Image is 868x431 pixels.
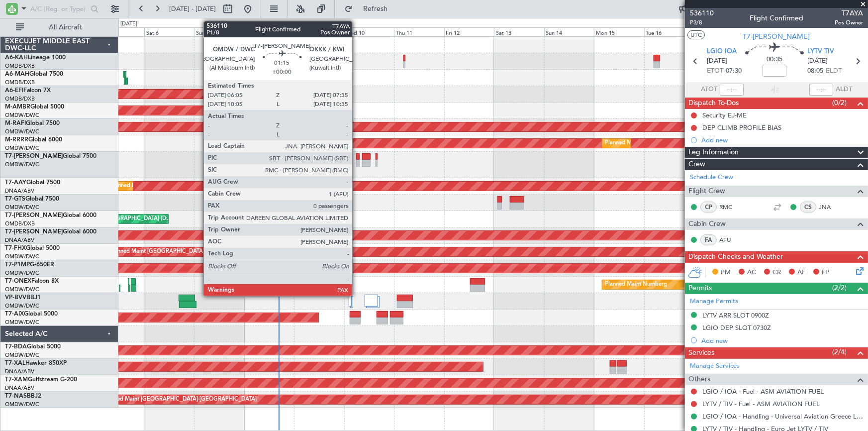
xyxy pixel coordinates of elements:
[109,244,266,259] div: Planned Maint [GEOGRAPHIC_DATA] ([GEOGRAPHIC_DATA])
[5,302,39,310] a: OMDW/DWC
[255,136,353,151] div: Planned Maint Dubai (Al Maktoum Intl)
[5,137,28,143] span: M-RRRR
[700,234,717,245] div: FA
[5,71,29,77] span: A6-MAH
[5,360,25,366] span: T7-XAL
[5,180,26,186] span: T7-AAY
[444,27,494,36] div: Fri 12
[94,27,144,36] div: Fri 5
[103,392,257,407] div: Planned Maint [GEOGRAPHIC_DATA]-[GEOGRAPHIC_DATA]
[702,111,747,119] div: Security EJ-ME
[5,104,30,110] span: M-AMBR
[11,19,108,35] button: All Aircraft
[719,203,742,212] a: RMC
[720,84,744,96] input: --:--
[5,180,60,186] a: T7-AAYGlobal 7500
[702,311,769,320] div: LYTV ARR SLOT 0900Z
[701,336,863,345] div: Add new
[688,374,710,385] span: Others
[394,27,444,36] div: Thu 11
[690,18,714,27] span: P3/8
[5,286,39,293] a: OMDW/DWC
[707,56,727,66] span: [DATE]
[807,47,834,57] span: LYTV TIV
[5,344,27,350] span: T7-BDA
[5,262,30,268] span: T7-P1MP
[700,202,717,213] div: CP
[5,245,26,251] span: T7-FHX
[690,173,733,183] a: Schedule Crew
[194,27,244,36] div: Sun 7
[5,187,34,195] a: DNAA/ABV
[5,213,96,218] a: T7-[PERSON_NAME]Global 6000
[835,8,863,18] span: T7AYA
[72,212,188,226] div: AOG Maint [GEOGRAPHIC_DATA] (Dubai Intl)
[5,278,59,284] a: T7-ONEXFalcon 8X
[344,27,394,36] div: Wed 10
[169,4,216,13] span: [DATE] - [DATE]
[688,283,712,294] span: Permits
[807,56,828,66] span: [DATE]
[5,269,39,277] a: OMDW/DWC
[30,1,88,16] input: A/C (Reg. or Type)
[719,235,742,244] a: AFU
[747,268,756,278] span: AC
[5,384,34,392] a: DNAA/ABV
[5,111,39,119] a: OMDW/DWC
[605,277,667,292] div: Planned Maint Nurnberg
[644,27,694,36] div: Tue 16
[5,319,39,326] a: OMDW/DWC
[707,66,723,76] span: ETOT
[5,55,66,61] a: A6-KAHLineage 1000
[355,5,396,12] span: Refresh
[5,88,23,94] span: A6-EFI
[688,218,726,230] span: Cabin Crew
[5,278,31,284] span: T7-ONEX
[688,186,725,197] span: Flight Crew
[5,295,26,301] span: VP-BVV
[702,412,863,421] a: LGIO / IOA - Handling - Universal Aviation Greece LGIO / IOA
[743,31,810,42] span: T7-[PERSON_NAME]
[5,204,39,211] a: OMDW/DWC
[5,196,59,202] a: T7-GTSGlobal 7500
[750,13,803,24] div: Flight Confirmed
[544,27,594,36] div: Sun 14
[836,85,852,95] span: ALDT
[5,311,24,317] span: T7-AIX
[5,229,63,235] span: T7-[PERSON_NAME]
[767,55,782,65] span: 00:35
[721,268,731,278] span: PM
[688,159,705,170] span: Crew
[800,202,816,213] div: CS
[5,161,39,168] a: OMDW/DWC
[835,18,863,27] span: Pos Owner
[690,297,738,307] a: Manage Permits
[5,393,41,399] a: T7-NASBBJ2
[5,120,26,126] span: M-RAFI
[832,98,847,108] span: (0/2)
[5,344,61,350] a: T7-BDAGlobal 5000
[832,347,847,357] span: (2/4)
[305,119,403,134] div: Planned Maint Dubai (Al Maktoum Intl)
[5,245,60,251] a: T7-FHXGlobal 5000
[5,144,39,152] a: OMDW/DWC
[5,401,39,408] a: OMDW/DWC
[819,203,841,212] a: JNA
[5,377,77,383] a: T7-XAMGulfstream G-200
[688,347,714,359] span: Services
[826,66,842,76] span: ELDT
[5,377,28,383] span: T7-XAM
[5,311,58,317] a: T7-AIXGlobal 5000
[5,88,51,94] a: A6-EFIFalcon 7X
[5,120,60,126] a: M-RAFIGlobal 7500
[5,220,35,227] a: OMDB/DXB
[5,213,63,218] span: T7-[PERSON_NAME]
[832,283,847,293] span: (2/2)
[5,62,35,70] a: OMDB/DXB
[688,147,739,158] span: Leg Information
[494,27,544,36] div: Sat 13
[690,361,740,371] a: Manage Services
[144,27,194,36] div: Sat 6
[772,268,781,278] span: CR
[120,20,137,28] div: [DATE]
